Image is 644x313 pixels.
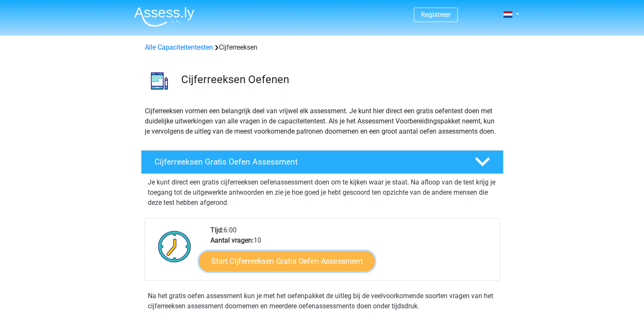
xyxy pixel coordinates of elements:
[148,177,497,208] p: Je kunt direct een gratis cijferreeksen oefenassessment doen om te kijken waar je staat. Na afloo...
[145,106,500,137] p: Cijferreeksen vormen een belangrijk deel van vrijwel elk assessment. Je kunt hier direct een grat...
[145,43,213,51] a: Alle Capaciteitentesten
[210,226,224,234] b: Tijd:
[138,150,507,174] a: Cijferreeksen Gratis Oefen Assessment
[199,251,375,271] a: Start Cijferreeksen Gratis Oefen Assessment
[141,42,503,53] div: Cijferreeksen
[210,236,254,244] b: Aantal vragen:
[421,11,451,19] a: Registreer
[153,225,196,268] img: Klok
[155,157,461,167] h4: Cijferreeksen Gratis Oefen Assessment
[144,291,500,311] div: Na het gratis oefen assessment kun je met het oefenpakket de uitleg bij de veelvoorkomende soorte...
[134,7,194,27] img: Assessly
[204,225,499,280] div: 6:00 10
[141,63,177,99] img: cijferreeksen
[181,73,497,86] h3: Cijferreeksen Oefenen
